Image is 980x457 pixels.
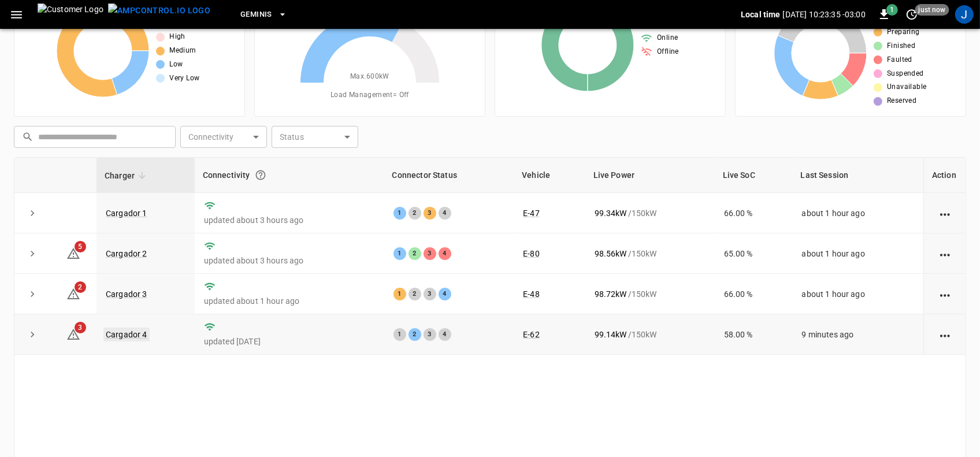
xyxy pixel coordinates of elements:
span: Suspended [887,68,924,80]
span: Load Management = Off [331,90,409,101]
span: Finished [887,40,915,52]
a: E-48 [523,289,540,299]
div: 4 [439,328,451,341]
th: Live SoC [715,158,793,193]
div: action cell options [938,207,952,219]
button: expand row [24,285,41,303]
a: 2 [66,289,80,298]
div: action cell options [938,248,952,259]
td: about 1 hour ago [793,274,923,314]
span: Very Low [169,73,199,84]
a: Cargador 3 [106,289,147,299]
a: E-62 [523,330,540,339]
button: Geminis [236,3,292,26]
td: 66.00 % [715,193,793,233]
button: set refresh interval [903,5,921,24]
div: 2 [409,247,421,260]
div: 4 [439,247,451,260]
button: expand row [24,205,41,222]
div: Connectivity [203,165,376,185]
a: E-47 [523,209,540,218]
div: 4 [439,207,451,220]
button: expand row [24,326,41,343]
span: Faulted [887,54,912,66]
div: / 150 kW [595,329,706,340]
div: action cell options [938,288,952,300]
div: 1 [394,328,406,341]
span: 5 [75,241,86,252]
img: Customer Logo [38,3,103,25]
a: Cargador 2 [106,249,147,258]
div: 2 [409,288,421,300]
div: 3 [424,288,436,300]
span: Preparing [887,27,920,38]
button: Connection between the charger and our software. [250,165,271,185]
span: Unavailable [887,81,926,93]
span: High [169,31,185,43]
td: 66.00 % [715,274,793,314]
div: 2 [409,328,421,341]
span: Online [657,32,678,44]
span: 1 [886,4,898,16]
div: 1 [394,288,406,300]
div: profile-icon [955,5,974,24]
a: 3 [66,329,80,339]
div: / 150 kW [595,207,706,219]
div: 2 [409,207,421,220]
p: 98.72 kW [595,288,627,300]
p: updated [DATE] [204,336,375,347]
p: updated about 3 hours ago [204,255,375,266]
a: 5 [66,248,80,257]
p: 99.14 kW [595,329,627,340]
span: 2 [75,281,86,293]
a: E-80 [523,249,540,258]
td: about 1 hour ago [793,233,923,274]
th: Action [923,158,966,193]
span: 3 [75,322,86,333]
div: 3 [424,207,436,220]
th: Last Session [793,158,923,193]
div: / 150 kW [595,248,706,259]
span: just now [915,4,949,16]
th: Vehicle [514,158,585,193]
div: action cell options [938,329,952,340]
p: [DATE] 10:23:35 -03:00 [783,9,866,20]
p: 98.56 kW [595,248,627,259]
span: Medium [169,45,196,57]
div: 1 [394,207,406,220]
span: Geminis [240,8,272,21]
span: Max. 600 kW [350,71,389,83]
span: Low [169,59,183,70]
div: 3 [424,328,436,341]
span: Offline [657,46,679,58]
p: updated about 3 hours ago [204,214,375,226]
p: 99.34 kW [595,207,627,219]
td: 58.00 % [715,314,793,355]
div: / 150 kW [595,288,706,300]
div: 1 [394,247,406,260]
p: Local time [741,9,781,20]
td: 65.00 % [715,233,793,274]
img: ampcontrol.io logo [108,3,210,18]
span: Charger [105,169,150,183]
button: expand row [24,245,41,262]
div: 3 [424,247,436,260]
a: Cargador 1 [106,209,147,218]
a: Cargador 4 [103,328,150,341]
div: 4 [439,288,451,300]
th: Connector Status [384,158,514,193]
td: about 1 hour ago [793,193,923,233]
span: Reserved [887,95,916,107]
p: updated about 1 hour ago [204,295,375,307]
td: 9 minutes ago [793,314,923,355]
th: Live Power [585,158,715,193]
